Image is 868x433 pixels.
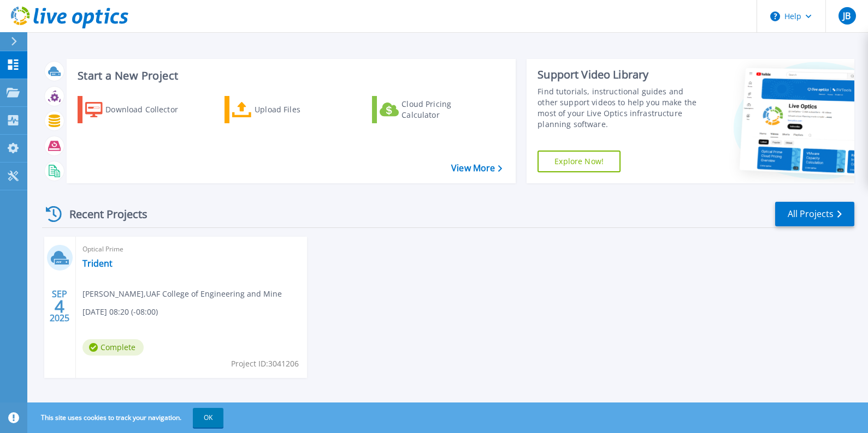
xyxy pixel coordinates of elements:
[538,68,702,82] div: Support Video Library
[401,99,489,121] div: Cloud Pricing Calculator
[372,96,494,123] a: Cloud Pricing Calculator
[82,339,144,356] span: Complete
[78,96,199,123] a: Download Collector
[538,151,621,172] a: Explore Now!
[231,358,299,370] span: Project ID: 3041206
[538,86,702,130] div: Find tutorials, instructional guides and other support videos to help you make the most of your L...
[255,99,342,121] div: Upload Files
[225,96,346,123] a: Upload Files
[55,302,64,311] span: 4
[49,286,70,326] div: SEP 2025
[30,408,223,428] span: This site uses cookies to track your navigation.
[843,11,851,20] span: JB
[193,408,223,428] button: OK
[82,243,300,255] span: Optical Prime
[451,163,502,173] a: View More
[82,258,113,269] a: Trident
[42,201,162,227] div: Recent Projects
[78,70,501,82] h3: Start a New Project
[105,99,193,121] div: Download Collector
[82,306,158,318] span: [DATE] 08:20 (-08:00)
[775,202,854,226] a: All Projects
[82,288,282,300] span: [PERSON_NAME] , UAF College of Engineering and Mine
